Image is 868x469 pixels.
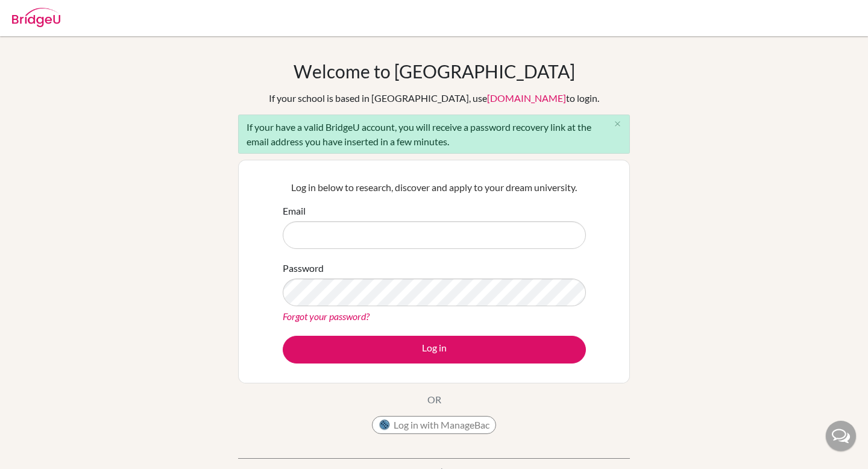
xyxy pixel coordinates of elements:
[283,204,306,218] label: Email
[12,8,60,27] img: Bridge-U
[613,119,622,128] i: close
[238,115,630,154] div: If your have a valid BridgeU account, you will receive a password recovery link at the email addr...
[487,92,566,104] a: [DOMAIN_NAME]
[427,392,441,407] p: OR
[283,336,586,364] button: Log in
[372,416,496,434] button: Log in with ManageBac
[283,180,586,195] p: Log in below to research, discover and apply to your dream university.
[605,115,629,133] button: Close
[269,91,599,105] div: If your school is based in [GEOGRAPHIC_DATA], use to login.
[283,261,324,275] label: Password
[283,310,370,322] a: Forgot your password?
[294,60,575,82] h1: Welcome to [GEOGRAPHIC_DATA]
